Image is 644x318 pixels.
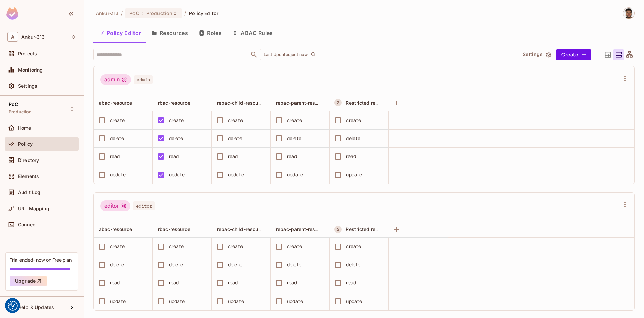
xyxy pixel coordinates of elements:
div: read [287,153,297,160]
span: refresh [310,51,316,58]
div: read [287,279,297,286]
span: : [142,11,144,16]
div: create [169,117,184,124]
div: read [110,279,120,286]
span: Workspace: Ankur-313 [21,34,45,40]
span: Projects [18,51,37,56]
div: update [346,171,362,178]
div: delete [346,135,360,142]
div: delete [169,261,183,268]
button: Settings [520,49,553,60]
span: Restricted resource [346,100,391,106]
div: delete [228,135,242,142]
div: create [169,243,184,250]
li: / [184,10,186,16]
div: read [228,279,238,286]
div: delete [287,135,301,142]
div: read [346,153,356,160]
div: update [169,171,185,178]
span: Directory [18,157,39,163]
div: update [228,171,244,178]
div: create [346,243,361,250]
span: Elements [18,174,39,179]
div: update [169,298,185,305]
div: update [110,298,126,305]
span: Settings [18,83,37,89]
span: editor [133,201,155,210]
span: rebac-child-resource [217,226,265,232]
div: delete [110,261,124,268]
span: Connect [18,222,37,227]
span: Monitoring [18,67,43,73]
div: delete [110,135,124,142]
button: refresh [309,51,317,59]
div: create [346,117,361,124]
span: Home [18,125,31,131]
span: Audit Log [18,190,40,195]
span: Production [146,10,172,16]
div: create [287,117,302,124]
div: editor [100,200,130,211]
button: Create [556,49,591,60]
span: Restricted resource [346,226,391,232]
button: Upgrade [10,276,47,286]
div: update [346,298,362,305]
img: Revisit consent button [8,301,18,311]
div: update [287,171,303,178]
div: read [169,153,179,160]
button: Roles [194,25,227,41]
div: read [228,153,238,160]
img: Vladimir Shopov [623,8,634,19]
span: rebac-parent-resource [276,100,328,106]
span: abac-resource [99,100,132,106]
div: create [110,117,125,124]
div: delete [169,135,183,142]
li: / [121,10,123,16]
p: Last Updated just now [264,52,308,57]
span: rebac-child-resource [217,100,265,106]
span: rebac-parent-resource [276,226,328,232]
span: PoC [129,10,139,16]
img: SReyMgAAAABJRU5ErkJggg== [6,7,18,20]
span: Help & Updates [18,305,54,310]
span: PoC [9,102,18,107]
button: Consent Preferences [8,301,18,311]
button: Open [249,50,259,59]
div: delete [287,261,301,268]
span: Click to refresh data [308,51,317,59]
div: create [110,243,125,250]
span: URL Mapping [18,206,49,211]
div: create [287,243,302,250]
span: Policy [18,141,33,147]
button: ABAC Rules [227,25,278,41]
span: rbac-resource [158,100,190,106]
span: admin [134,75,153,84]
span: Policy Editor [189,10,218,16]
div: update [287,298,303,305]
div: read [169,279,179,286]
div: read [346,279,356,286]
button: Resources [146,25,194,41]
button: A Resource Set is a dynamically conditioned resource, defined by real-time criteria. [334,99,342,106]
div: read [110,153,120,160]
div: delete [228,261,242,268]
span: abac-resource [99,226,132,232]
span: rbac-resource [158,226,190,232]
button: A Resource Set is a dynamically conditioned resource, defined by real-time criteria. [334,226,342,233]
div: update [110,171,126,178]
span: A [7,32,18,42]
span: Production [9,109,32,115]
div: update [228,298,244,305]
div: create [228,117,243,124]
div: admin [100,74,131,85]
div: delete [346,261,360,268]
button: Policy Editor [93,25,146,41]
div: create [228,243,243,250]
div: Trial ended- now on Free plan [10,257,72,263]
span: the active workspace [96,10,118,16]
